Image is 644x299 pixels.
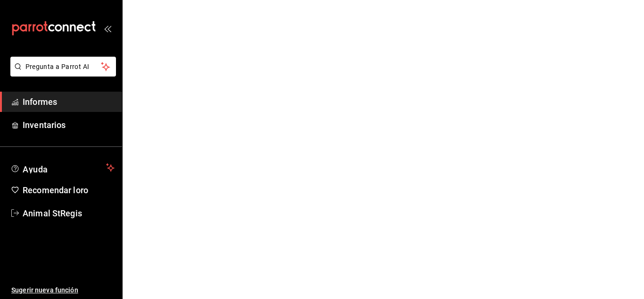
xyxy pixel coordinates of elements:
font: Sugerir nueva función [11,286,78,294]
button: Pregunta a Parrot AI [10,57,116,77]
font: Ayuda [23,164,48,174]
font: Recomendar loro [23,185,88,195]
font: Animal StRegis [23,208,82,218]
button: abrir_cajón_menú [104,25,111,32]
a: Pregunta a Parrot AI [7,68,116,78]
font: Informes [23,97,57,107]
font: Pregunta a Parrot AI [25,63,90,70]
font: Inventarios [23,120,66,130]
